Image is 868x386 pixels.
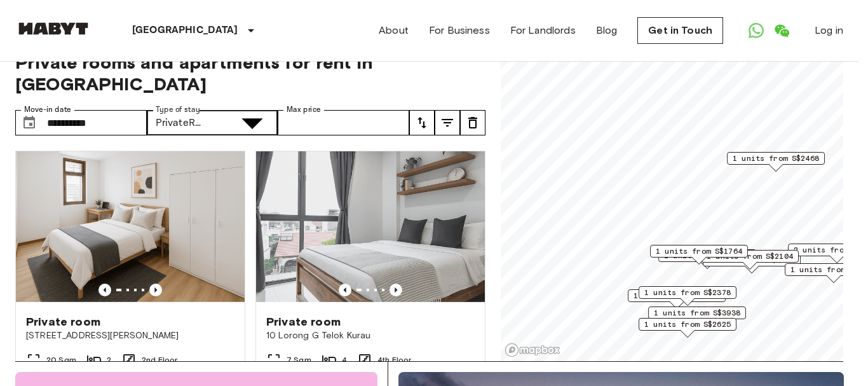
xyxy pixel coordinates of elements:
a: Get in Touch [637,17,723,44]
span: [STREET_ADDRESS][PERSON_NAME] [26,329,234,342]
span: Private room [266,314,341,329]
a: Open WeChat [769,18,794,43]
span: 2 [107,354,111,366]
div: Map marker [628,289,726,309]
button: tune [460,110,485,135]
img: Marketing picture of unit SG-01-001-006-01 [16,151,245,304]
button: tune [435,110,460,135]
button: Choose date, selected date is 1 Oct 2025 [17,110,42,135]
button: tune [409,110,435,135]
div: Map marker [639,286,736,306]
span: 1 units from S$2378 [644,287,731,298]
a: Log in [815,23,843,38]
p: [GEOGRAPHIC_DATA] [132,23,238,38]
img: Habyt [15,22,92,35]
label: Move-in date [24,104,71,115]
span: 1 units from S$1764 [656,245,742,257]
span: Private rooms and apartments for rent in [GEOGRAPHIC_DATA] [15,52,485,95]
a: For Business [429,23,490,38]
span: 1 units from S$3024 [634,290,720,301]
span: 7 Sqm [287,354,311,366]
div: Map marker [650,245,748,265]
span: 1 units from S$2104 [707,251,793,262]
label: Type of stay [156,104,200,115]
button: Previous image [149,284,162,296]
span: 1 units from S$3938 [654,307,740,319]
img: Marketing picture of unit SG-01-029-005-02 [256,151,485,304]
span: 1 units from S$2468 [733,153,819,164]
button: Previous image [339,284,351,296]
span: 4th Floor [377,354,411,366]
canvas: Map [501,36,853,361]
label: Max price [287,104,321,115]
a: Open WhatsApp [743,18,769,43]
span: 4 [342,354,347,366]
a: For Landlords [510,23,576,38]
a: Blog [596,23,618,38]
span: Private room [26,314,100,329]
a: Mapbox logo [505,343,560,357]
span: 2nd Floor [142,354,177,366]
a: About [379,23,409,38]
span: 1 units from S$2625 [644,319,731,330]
div: Map marker [648,307,746,326]
span: 10 Lorong G Telok Kurau [266,329,475,342]
div: Map marker [727,152,825,172]
div: PrivateRoom [147,110,227,135]
span: 20 Sqm [46,354,76,366]
div: Map marker [701,250,799,270]
div: Map marker [639,318,736,338]
button: Previous image [390,284,402,296]
button: Previous image [98,284,111,296]
div: Map marker [658,249,756,269]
